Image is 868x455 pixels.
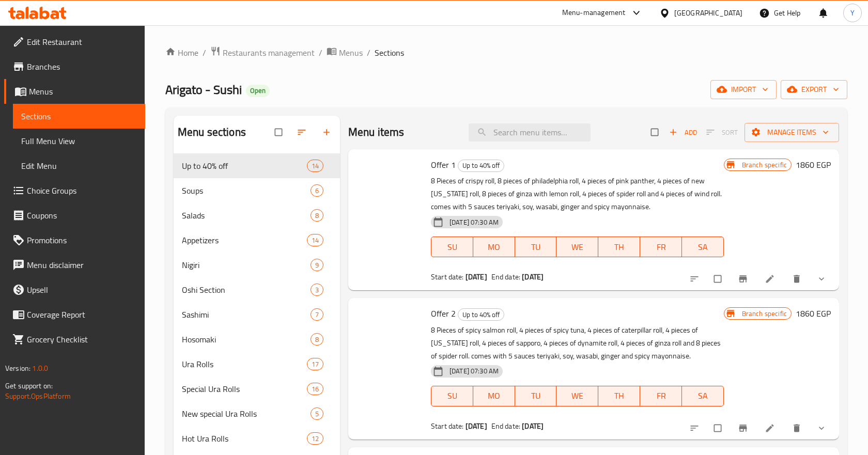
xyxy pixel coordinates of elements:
span: 16 [307,384,323,394]
li: / [367,46,370,59]
a: Branches [4,54,145,79]
div: items [307,383,323,395]
div: items [311,333,323,346]
span: 3 [311,285,323,295]
button: import [710,80,777,99]
a: Restaurants management [210,46,315,59]
span: Start date: [431,419,464,433]
button: TH [598,386,640,406]
button: TH [598,237,640,257]
span: Nigiri [182,259,311,271]
span: Sections [375,46,404,59]
div: Sashimi7 [174,302,340,327]
span: Choice Groups [27,184,137,197]
div: Hosomaki8 [174,327,340,352]
div: items [311,308,323,321]
span: TU [519,240,553,255]
button: Manage items [745,123,839,142]
div: items [311,184,323,197]
span: 5 [311,409,323,419]
a: Coupons [4,203,145,228]
a: Home [165,46,198,59]
span: Special Ura Rolls [182,383,307,395]
svg: Show Choices [816,274,827,284]
div: items [311,259,323,271]
b: [DATE] [466,270,487,284]
span: SU [436,388,469,403]
button: FR [640,237,682,257]
span: Menus [339,46,363,59]
a: Edit Restaurant [4,29,145,54]
h6: 1860 EGP [796,158,831,172]
button: WE [556,386,598,406]
button: sort-choices [683,417,708,440]
span: Y [850,7,855,19]
span: End date: [491,419,520,433]
button: show more [810,417,835,440]
div: Soups6 [174,178,340,203]
button: Add [667,124,700,140]
span: Oshi Section [182,284,311,296]
span: 17 [307,359,323,369]
div: [GEOGRAPHIC_DATA] [674,7,742,19]
div: Nigiri9 [174,253,340,277]
div: New special Ura Rolls5 [174,401,340,426]
span: Sort sections [290,121,315,144]
span: Select section first [700,124,745,140]
a: Menus [4,79,145,104]
span: Branch specific [738,160,791,170]
button: FR [640,386,682,406]
svg: Show Choices [816,423,827,433]
span: Branches [27,60,137,73]
span: Edit Menu [21,160,137,172]
div: Up to 40% off [458,160,504,172]
div: Hot Ura Rolls [182,432,307,445]
h2: Menu items [348,124,405,140]
span: 12 [307,434,323,444]
div: Special Ura Rolls16 [174,376,340,401]
button: export [781,80,847,99]
div: Up to 40% off [458,308,504,321]
div: Menu-management [562,7,626,19]
span: Version: [5,362,30,375]
a: Menus [327,46,363,59]
div: Salads8 [174,203,340,228]
span: 1.0.0 [32,362,48,375]
span: 9 [311,260,323,270]
span: End date: [491,270,520,284]
span: Salads [182,209,311,222]
button: SU [431,237,473,257]
span: SA [686,240,720,255]
p: 8 Pieces of spicy salmon roll, 4 pieces of spicy tuna, 4 pieces of caterpillar roll, 4 pieces of ... [431,324,724,363]
span: 8 [311,211,323,221]
span: Restaurants management [223,46,315,59]
span: TH [602,240,636,255]
a: Coverage Report [4,302,145,327]
span: SU [436,240,469,255]
div: Soups [182,184,311,197]
span: WE [561,240,594,255]
button: SA [682,237,724,257]
div: Open [246,85,270,97]
span: [DATE] 07:30 AM [445,366,503,376]
span: Sections [21,110,137,122]
div: Hosomaki [182,333,311,346]
span: import [719,83,768,96]
a: Choice Groups [4,178,145,203]
span: WE [561,388,594,403]
button: SU [431,386,473,406]
button: MO [473,237,515,257]
span: Offer 2 [431,306,456,321]
a: Menu disclaimer [4,253,145,277]
span: Select to update [708,269,730,289]
b: [DATE] [466,419,487,433]
a: Full Menu View [13,129,145,153]
button: delete [785,268,810,290]
span: Coverage Report [27,308,137,321]
li: / [319,46,322,59]
a: Edit Menu [13,153,145,178]
div: items [311,284,323,296]
div: Ura Rolls17 [174,352,340,376]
